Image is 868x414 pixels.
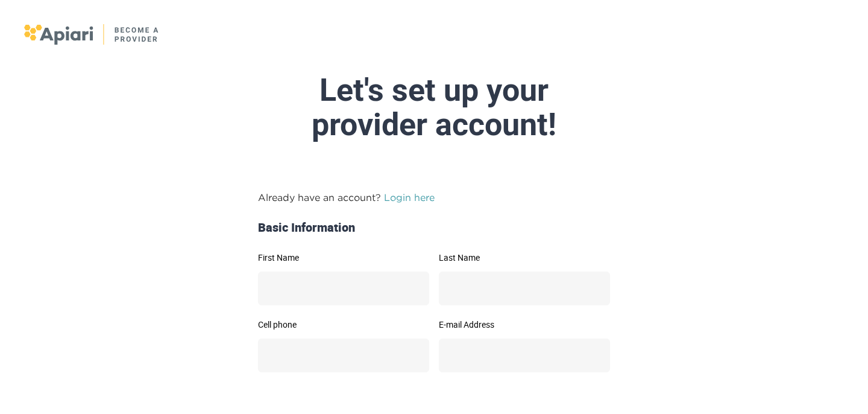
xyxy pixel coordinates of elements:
[258,253,429,262] label: First Name
[24,24,160,45] img: logo
[258,320,429,329] label: Cell phone
[384,192,435,203] a: Login here
[253,219,615,237] div: Basic Information
[258,190,610,205] p: Already have an account?
[439,320,610,329] label: E-mail Address
[439,253,610,262] label: Last Name
[149,73,719,142] div: Let's set up your provider account!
